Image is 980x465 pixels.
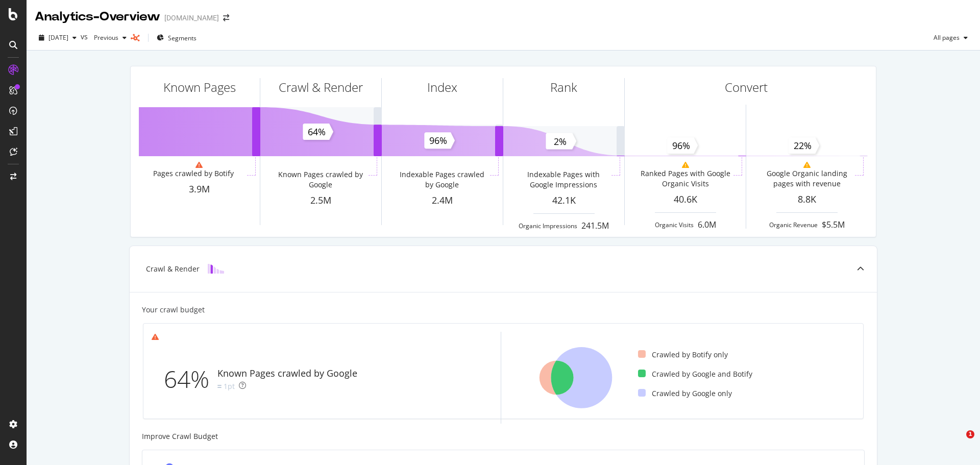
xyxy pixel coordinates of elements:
div: Crawl & Render [146,264,200,274]
span: 1 [966,430,974,438]
div: 2.5M [260,194,381,207]
div: Indexable Pages with Google Impressions [518,169,609,190]
div: 3.9M [139,183,260,196]
span: Segments [168,34,197,42]
div: Pages crawled by Botify [153,168,234,179]
div: Known Pages crawled by Google [217,367,357,380]
iframe: Intercom live chat [945,430,970,455]
div: Indexable Pages crawled by Google [396,169,487,190]
div: Known Pages [163,79,236,96]
div: 241.5M [581,220,609,232]
span: Previous [90,33,118,42]
button: [DATE] [35,30,81,46]
div: Crawled by Google only [638,388,732,399]
div: 42.1K [503,194,624,207]
div: 2.4M [382,194,503,207]
div: Improve Crawl Budget [142,431,865,442]
div: Crawled by Botify only [638,350,728,360]
div: Crawled by Google and Botify [638,369,752,379]
img: Equal [217,385,222,388]
span: All pages [929,33,960,42]
div: Analytics - Overview [35,8,160,26]
img: block-icon [208,264,224,274]
div: [DOMAIN_NAME] [164,13,219,23]
div: 64% [164,362,217,396]
button: Segments [153,30,201,46]
div: Crawl & Render [279,79,363,96]
div: Known Pages crawled by Google [275,169,366,190]
div: Rank [550,79,577,96]
div: arrow-right-arrow-left [223,14,229,21]
div: 1pt [224,381,235,391]
div: Index [427,79,457,96]
div: Your crawl budget [142,305,205,315]
div: Organic Impressions [519,222,577,230]
span: 2025 Sep. 26th [48,33,68,42]
span: vs [81,32,90,42]
button: Previous [90,30,131,46]
button: All pages [929,30,972,46]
